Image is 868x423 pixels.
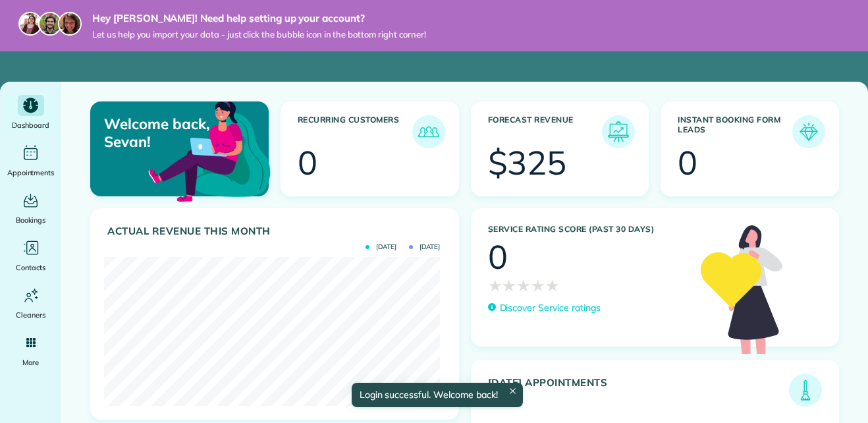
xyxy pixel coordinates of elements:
[351,383,522,407] div: Login successful. Welcome back!
[5,237,56,274] a: Contacts
[298,146,317,179] div: 0
[18,12,42,36] img: maria-72a9807cf96188c08ef61303f053569d2e2a8a1cde33d635c8a3ac13582a053d.jpg
[605,119,632,145] img: icon_forecast_revenue-8c13a41c7ed35a8dcfafea3cbb826a0462acb37728057bba2d056411b612bbbe.png
[488,146,567,179] div: $325
[16,308,45,322] span: Cleaners
[416,119,442,145] img: icon_recurring_customers-cf858462ba22bcd05b5a5880d41d6543d210077de5bb9ebc9590e49fd87d84ed.png
[22,356,39,369] span: More
[488,225,688,234] h3: Service Rating score (past 30 days)
[409,244,440,250] span: [DATE]
[488,115,603,148] h3: Forecast Revenue
[678,146,697,179] div: 0
[531,273,545,297] span: ★
[796,119,822,145] img: icon_form_leads-04211a6a04a5b2264e4ee56bc0799ec3eb69b7e499cbb523a139df1d13a81ae0.png
[92,12,426,25] strong: Hey [PERSON_NAME]! Need help setting up your account?
[16,261,45,274] span: Contacts
[678,115,792,148] h3: Instant Booking Form Leads
[502,273,516,297] span: ★
[5,285,56,322] a: Cleaners
[500,301,601,315] p: Discover Service ratings
[16,213,46,227] span: Bookings
[5,190,56,227] a: Bookings
[58,12,82,36] img: michelle-19f622bdf1676172e81f8f8fba1fb50e276960ebfe0243fe18214015130c80e4.jpg
[516,273,531,297] span: ★
[545,273,560,297] span: ★
[488,301,601,315] a: Discover Service ratings
[5,95,56,132] a: Dashboard
[5,142,56,179] a: Appointments
[298,115,412,148] h3: Recurring Customers
[792,377,819,403] img: icon_todays_appointments-901f7ab196bb0bea1936b74009e4eb5ffbc2d2711fa7634e0d609ed5ef32b18b.png
[7,166,55,179] span: Appointments
[38,12,62,36] img: jorge-587dff0eeaa6aab1f244e6dc62b8924c3b6ad411094392a53c71c6c4a576187d.jpg
[92,29,426,40] span: Let us help you import your data - just click the bubble icon in the bottom right corner!
[488,377,790,407] h3: [DATE] Appointments
[366,244,396,250] span: [DATE]
[488,273,502,297] span: ★
[107,225,445,237] h3: Actual Revenue this month
[488,240,508,273] div: 0
[146,86,273,214] img: dashboard_welcome-42a62b7d889689a78055ac9021e634bf52bae3f8056760290aed330b23ab8690.png
[104,115,209,150] p: Welcome back, Sevan!
[12,119,49,132] span: Dashboard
